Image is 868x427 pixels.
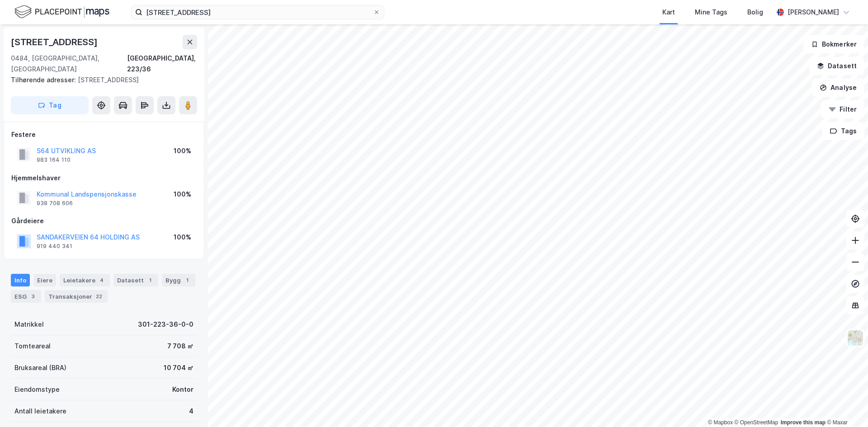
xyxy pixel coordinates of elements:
[788,7,839,18] div: [PERSON_NAME]
[735,419,778,426] a: OpenStreetMap
[11,76,78,84] span: Tilhørende adresser:
[113,274,158,286] div: Datasett
[174,232,191,243] div: 100%
[37,200,73,207] div: 938 708 606
[33,274,56,286] div: Eiere
[11,75,190,85] div: [STREET_ADDRESS]
[138,319,193,330] div: 301-223-36-0-0
[174,145,191,156] div: 100%
[189,406,193,417] div: 4
[146,276,155,285] div: 1
[809,57,864,75] button: Datasett
[708,419,733,426] a: Mapbox
[172,384,193,395] div: Kontor
[803,35,864,53] button: Bokmerker
[11,96,89,114] button: Tag
[11,290,41,303] div: ESG
[14,4,109,20] img: logo.f888ab2527a4732fd821a326f86c7f29.svg
[11,35,99,49] div: [STREET_ADDRESS]
[11,129,197,140] div: Festere
[37,156,71,164] div: 983 164 110
[162,274,195,286] div: Bygg
[97,276,106,285] div: 4
[14,406,66,417] div: Antall leietakere
[695,7,727,18] div: Mine Tags
[847,329,864,347] img: Z
[164,362,193,373] div: 10 704 ㎡
[11,274,30,286] div: Info
[127,53,197,75] div: [GEOGRAPHIC_DATA], 223/36
[823,384,868,427] iframe: Chat Widget
[822,122,864,140] button: Tags
[781,419,826,426] a: Improve this map
[183,276,192,285] div: 1
[14,341,51,352] div: Tomteareal
[812,79,864,97] button: Analyse
[167,341,193,352] div: 7 708 ㎡
[142,5,373,19] input: Søk på adresse, matrikkel, gårdeiere, leietakere eller personer
[14,384,60,395] div: Eiendomstype
[821,100,864,118] button: Filter
[94,292,104,301] div: 22
[37,243,72,250] div: 919 440 341
[45,290,108,303] div: Transaksjoner
[662,7,675,18] div: Kart
[11,173,197,183] div: Hjemmelshaver
[14,319,44,330] div: Matrikkel
[747,7,763,18] div: Bolig
[28,292,38,301] div: 3
[11,53,127,75] div: 0484, [GEOGRAPHIC_DATA], [GEOGRAPHIC_DATA]
[174,189,191,200] div: 100%
[11,216,197,226] div: Gårdeiere
[14,362,66,373] div: Bruksareal (BRA)
[60,274,110,286] div: Leietakere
